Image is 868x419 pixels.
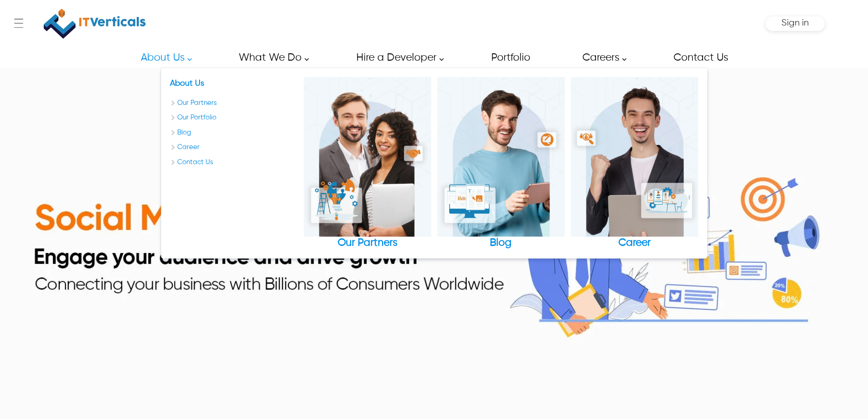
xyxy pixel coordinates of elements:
a: Career [570,77,698,249]
a: Blog [170,128,298,138]
div: Our Partners [303,237,431,249]
a: Careers [572,47,632,68]
a: Sign in [781,21,809,27]
a: Blog [437,77,565,249]
span: Sign in [781,18,809,28]
div: Career [570,237,698,249]
a: About Us [130,47,197,68]
a: Contact Us [170,157,298,168]
a: Our Partners [170,98,298,109]
a: About Us [170,79,204,88]
a: Contact Us [663,47,738,68]
img: Career [570,77,698,237]
img: Blog [437,77,565,237]
a: Our Partners [303,77,431,249]
a: Hire a Developer [346,47,449,68]
img: Our Partners [303,77,431,237]
a: Career [170,142,298,153]
a: Our Portfolio [170,113,298,123]
a: IT Verticals Inc [43,5,146,43]
a: Portfolio [481,47,540,68]
img: IT Verticals Inc [44,5,146,43]
a: What We Do [228,47,314,68]
div: Blog [437,237,565,249]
